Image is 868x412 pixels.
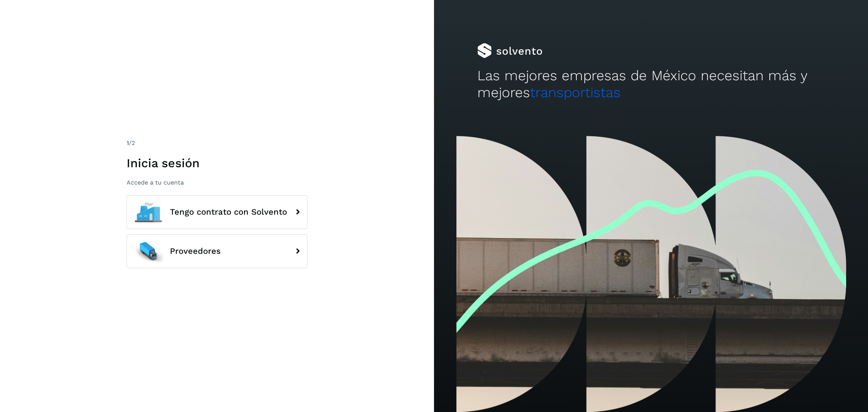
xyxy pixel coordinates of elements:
[127,139,307,148] div: /2
[127,234,307,268] button: Proveedores
[170,208,287,217] span: Tengo contrato con Solvento
[477,67,825,101] h2: Las mejores empresas de México necesitan más y mejores
[530,84,620,101] span: transportistas
[127,195,307,229] button: Tengo contrato con Solvento
[127,179,307,186] p: Accede a tu cuenta
[127,139,129,146] span: 1
[127,156,307,170] h1: Inicia sesión
[170,247,221,256] span: Proveedores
